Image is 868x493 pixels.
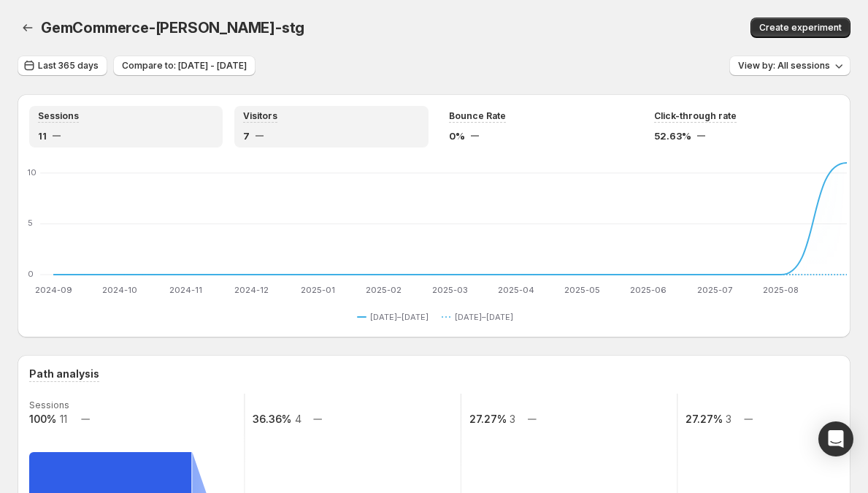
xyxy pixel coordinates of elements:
[449,129,465,143] span: 0%
[654,129,691,143] span: 52.63%
[370,311,429,323] span: [DATE]–[DATE]
[102,285,137,295] text: 2024-10
[498,285,534,295] text: 2025-04
[295,413,302,425] text: 4
[750,18,850,38] button: Create experiment
[630,285,667,295] text: 2025-06
[759,22,842,34] span: Create experiment
[449,110,506,122] span: Bounce Rate
[41,19,304,37] span: GemCommerce-[PERSON_NAME]-stg
[357,308,434,326] button: [DATE]–[DATE]
[38,110,79,122] span: Sessions
[243,110,277,122] span: Visitors
[729,56,850,76] button: View by: All sessions
[366,285,402,295] text: 2025-02
[28,167,37,177] text: 10
[253,413,291,425] text: 36.36%
[685,413,723,425] text: 27.27%
[442,308,519,326] button: [DATE]–[DATE]
[29,413,56,425] text: 100%
[35,285,72,295] text: 2024-09
[763,285,799,295] text: 2025-08
[818,421,853,456] div: Open Intercom Messenger
[113,56,256,76] button: Compare to: [DATE] - [DATE]
[726,413,731,425] text: 3
[29,367,99,381] h3: Path analysis
[432,285,468,295] text: 2025-03
[301,285,335,295] text: 2025-01
[29,400,69,410] text: Sessions
[169,285,202,295] text: 2024-11
[38,129,47,143] span: 11
[28,218,33,228] text: 5
[122,60,247,72] span: Compare to: [DATE] - [DATE]
[455,311,513,323] span: [DATE]–[DATE]
[243,129,250,143] span: 7
[60,413,67,425] text: 11
[510,413,515,425] text: 3
[654,110,737,122] span: Click-through rate
[234,285,269,295] text: 2024-12
[18,56,107,76] button: Last 365 days
[697,285,732,295] text: 2025-07
[469,413,507,425] text: 27.27%
[38,60,99,72] span: Last 365 days
[28,269,34,279] text: 0
[738,60,830,72] span: View by: All sessions
[564,285,600,295] text: 2025-05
